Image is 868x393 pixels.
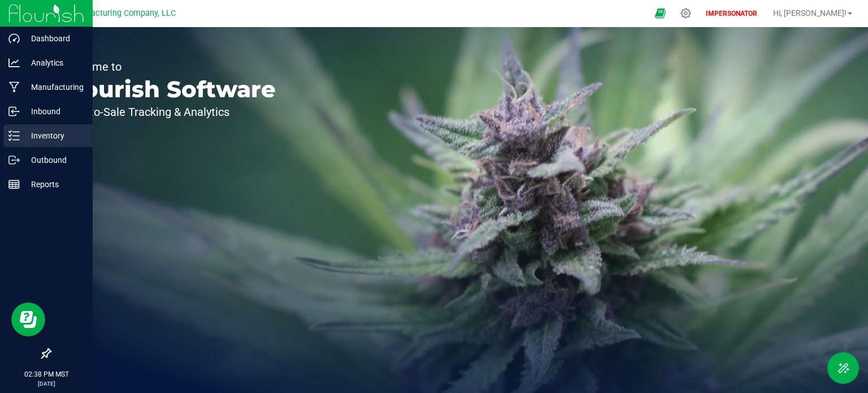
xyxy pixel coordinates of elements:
p: Analytics [20,56,88,70]
p: Manufacturing [20,80,88,94]
p: Seed-to-Sale Tracking & Analytics [61,106,276,118]
inline-svg: Reports [8,179,20,190]
p: 02:38 PM MST [5,369,88,379]
p: Dashboard [20,32,88,45]
p: Flourish Software [61,78,276,101]
inline-svg: Inventory [8,130,20,141]
span: BB Manufacturing Company, LLC [55,8,176,18]
p: [DATE] [5,379,88,388]
p: Inventory [20,129,88,142]
p: Welcome to [61,61,276,72]
p: IMPERSONATOR [701,8,762,19]
iframe: Resource center [11,303,45,336]
button: Toggle Menu [827,352,859,384]
span: Open Ecommerce Menu [648,2,673,24]
inline-svg: Dashboard [8,33,20,44]
p: Reports [20,178,88,191]
span: Hi, [PERSON_NAME]! [773,8,847,18]
inline-svg: Inbound [8,106,20,117]
inline-svg: Analytics [8,57,20,68]
inline-svg: Manufacturing [8,81,20,93]
p: Outbound [20,153,88,167]
inline-svg: Outbound [8,154,20,166]
div: Manage settings [679,8,693,19]
p: Inbound [20,105,88,118]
